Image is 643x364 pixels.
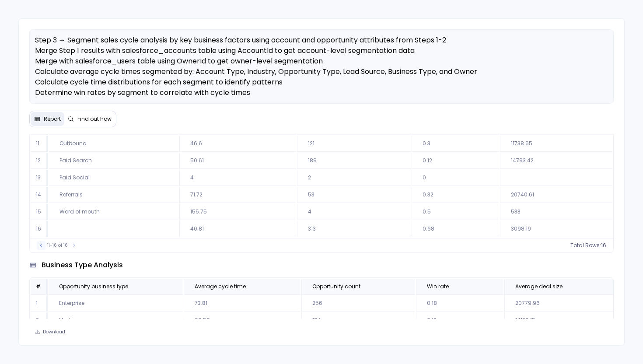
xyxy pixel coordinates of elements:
span: Average cycle time [195,283,246,290]
td: Referrals [49,187,178,203]
td: 189 [297,153,411,169]
td: 20779.96 [504,295,617,311]
td: 11 [31,136,48,152]
span: Opportunity count [312,283,360,290]
span: Download [43,329,65,335]
td: 53 [297,187,411,203]
td: 60.59 [184,312,301,329]
td: 313 [297,221,411,237]
td: 71.72 [179,187,296,203]
span: Win rate [427,283,449,290]
td: 15 [31,204,48,220]
td: 50.61 [179,153,296,169]
span: Step 3 → Segment sales cycle analysis by key business factors using account and opportunity attri... [35,35,477,129]
td: 4 [179,170,296,186]
span: Total Rows: [570,242,601,249]
td: 46.6 [179,136,296,152]
td: 184 [301,312,415,329]
td: Paid Search [49,153,178,169]
td: 121 [297,136,411,152]
span: # [36,283,41,290]
button: Report [31,112,64,126]
td: Enterprise [49,295,183,311]
td: 0.12 [416,312,503,329]
td: 16 [31,221,48,237]
td: Paid Social [49,170,178,186]
td: 0.5 [412,204,499,220]
td: 40.81 [179,221,296,237]
span: 11-16 of 16 [47,242,68,249]
td: 2 [297,170,411,186]
td: 73.81 [184,295,301,311]
span: 16 [601,242,606,249]
td: 0.18 [416,295,503,311]
td: Word of mouth [49,204,178,220]
td: 0.12 [412,153,499,169]
td: Outbound [49,136,178,152]
span: Find out how [77,115,112,122]
td: 13 [31,170,48,186]
td: 14793.42 [500,153,613,169]
button: Find out how [64,112,115,126]
td: 155.75 [179,204,296,220]
span: Report [44,115,61,122]
td: 12 [31,153,48,169]
td: 1 [31,295,48,311]
td: 3098.19 [500,221,613,237]
td: 0 [412,170,499,186]
td: 0.32 [412,187,499,203]
td: 0.3 [412,136,499,152]
td: 14 [31,187,48,203]
td: 11738.65 [500,136,613,152]
td: 4 [297,204,411,220]
td: 256 [301,295,415,311]
td: 14120.15 [504,312,617,329]
td: 20740.61 [500,187,613,203]
button: Download [29,326,71,338]
td: 0.68 [412,221,499,237]
td: Medium [49,312,183,329]
span: Opportunity business type [59,283,128,290]
span: Average deal size [515,283,563,290]
td: 533 [500,204,613,220]
td: 2 [31,312,48,329]
span: business type analysis [42,260,123,270]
